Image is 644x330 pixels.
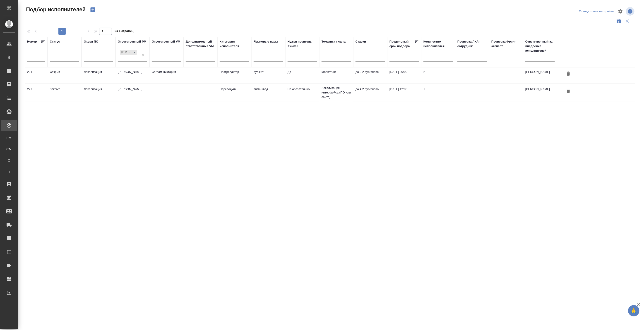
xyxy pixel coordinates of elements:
[120,50,132,55] div: [PERSON_NAME]
[27,70,45,74] div: 231
[254,87,283,91] p: англ-швед
[389,39,414,48] div: Предельный срок подбора
[25,6,86,13] span: Подбор исполнителей
[623,17,632,25] button: Сбросить фильтры
[6,147,12,151] span: CM
[27,87,45,91] div: 227
[615,6,626,17] span: Настроить таблицу
[217,67,251,83] td: Постредактор
[565,87,572,95] button: Удалить
[353,85,387,100] td: до 4,2 руб/слово
[82,85,115,100] td: Локализация
[319,67,353,83] td: Маркетинг
[115,67,149,83] td: [PERSON_NAME]
[217,85,251,100] td: Переводчик
[149,67,183,83] td: Саглам Виктория
[353,67,387,83] td: до 2,2 руб/слово
[3,145,15,154] a: CM
[220,39,249,48] div: Категория исполнителя
[285,85,319,100] td: Не обязательно
[3,133,15,142] a: PM
[628,305,639,316] button: 🙏
[120,50,137,55] div: Муталимов Марк
[6,158,12,163] span: С
[3,167,15,176] a: П
[186,39,215,48] div: Дополнительный ответственный VM
[523,67,557,83] td: [PERSON_NAME]
[615,17,623,25] button: Сохранить фильтры
[3,156,15,165] a: С
[319,84,353,102] td: Локализация интерфейса (ПО или сайта)
[421,67,455,83] td: 2
[578,8,615,15] div: split button
[322,39,346,44] div: Тематика тикета
[115,28,134,35] span: из 1 страниц
[565,70,572,78] button: Удалить
[421,85,455,100] td: 1
[525,39,555,53] div: Ответственный за внедрение исполнителей
[87,6,98,14] button: Создать
[356,39,366,44] div: Ставки
[50,70,79,74] div: Открыт
[387,85,421,100] td: [DATE] 12:00
[50,87,79,91] div: Закрыт
[285,67,319,83] td: Да
[118,39,146,44] div: Ответственный PM
[6,170,12,174] span: П
[626,7,635,16] span: Посмотреть информацию
[152,39,180,44] div: Ответственный VM
[84,39,98,44] div: Отдел ПО
[630,306,638,316] span: 🙏
[254,39,278,44] div: Языковые пары
[6,136,12,140] span: PM
[288,39,317,48] div: Нужен носитель языка?
[115,85,149,100] td: [PERSON_NAME]
[387,67,421,83] td: [DATE] 00:00
[523,85,557,100] td: [PERSON_NAME]
[82,67,115,83] td: Локализация
[50,39,60,44] div: Статус
[423,39,453,48] div: Количество исполнителей
[254,70,283,74] p: рус-кит
[491,39,521,48] div: Проверка Фрил-эксперт
[457,39,487,48] div: Проверка ЛКА-сотрудник
[27,39,37,44] div: Номер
